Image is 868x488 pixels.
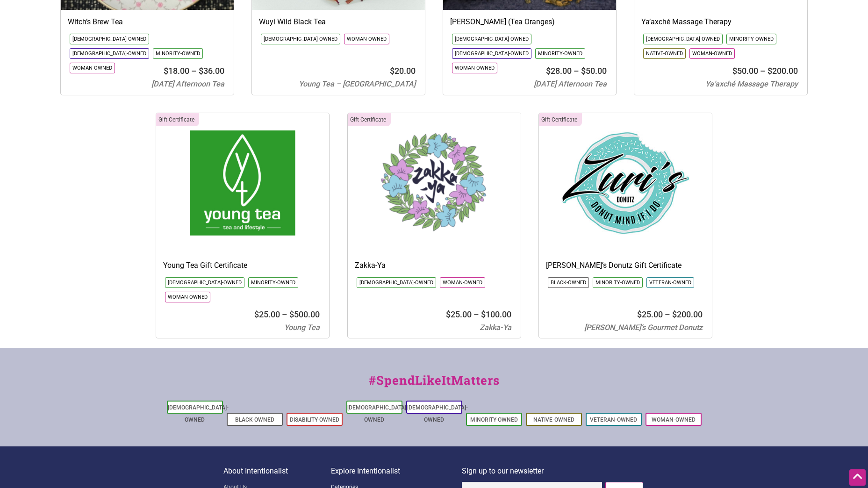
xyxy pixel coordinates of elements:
li: Click to show only this community [344,34,389,44]
li: Click to show only this community [593,277,643,288]
img: Zuri Donutz Gift Certificates [539,113,712,253]
bdi: 25.00 [254,309,280,319]
a: Black-Owned [235,416,274,423]
div: Click to show only this category [348,113,391,126]
h3: Wuyi Wild Black Tea [259,17,418,27]
span: – [574,66,579,76]
bdi: 18.00 [164,66,189,76]
li: Click to show only this community [70,34,149,44]
p: Explore Intentionalist [331,465,462,477]
h3: Ya’axché Massage Therapy [641,17,800,27]
span: Zakka-Ya [480,323,511,332]
div: Scroll Back to Top [849,469,866,486]
span: $ [481,309,486,319]
li: Click to show only this community [357,277,436,288]
a: Woman-Owned [652,416,696,423]
h3: [PERSON_NAME] (Tea Oranges) [450,17,609,27]
h3: Zakka-Ya [355,260,514,271]
h3: [PERSON_NAME]’s Donutz Gift Certificate [546,260,705,271]
bdi: 36.00 [199,66,224,76]
p: Sign up to our newsletter [462,465,645,477]
li: Click to show only this community [726,34,776,44]
a: Disability-Owned [290,416,339,423]
li: Click to show only this community [548,277,589,288]
li: Click to show only this community [452,48,531,59]
span: $ [446,309,451,319]
bdi: 20.00 [390,66,416,76]
bdi: 25.00 [446,309,472,319]
li: Click to show only this community [452,34,531,44]
li: Click to show only this community [646,277,694,288]
bdi: 200.00 [672,309,703,319]
a: [DEMOGRAPHIC_DATA]-Owned [347,404,408,423]
li: Click to show only this community [452,63,497,73]
span: – [760,66,766,76]
span: $ [164,66,168,76]
span: $ [289,309,294,319]
span: $ [637,309,642,319]
li: Click to show only this community [165,292,210,302]
li: Click to show only this community [261,34,340,44]
div: Click to show only this category [539,113,582,126]
li: Click to show only this community [70,63,115,73]
li: Click to show only this community [70,48,149,59]
span: [PERSON_NAME]’s Gourmet Donutz [584,323,703,332]
bdi: 28.00 [546,66,572,76]
li: Click to show only this community [440,277,485,288]
span: $ [390,66,395,76]
h3: Young Tea Gift Certificate [163,260,322,271]
span: – [473,309,479,319]
li: Click to show only this community [165,277,244,288]
span: Young Tea – [GEOGRAPHIC_DATA] [299,79,416,88]
a: Minority-Owned [470,416,518,423]
bdi: 100.00 [481,309,511,319]
span: Ya’axché Massage Therapy [705,79,798,88]
div: Click to show only this category [156,113,199,126]
img: Young Tea gift certificates [156,113,329,253]
span: [DATE] Afternoon Tea [534,79,607,88]
li: Click to show only this community [535,48,585,59]
li: Click to show only this community [643,34,723,44]
li: Click to show only this community [153,48,203,59]
bdi: 25.00 [637,309,663,319]
span: Young Tea [284,323,320,332]
h3: Witch’s Brew Tea [68,17,227,27]
span: $ [732,66,737,76]
span: – [282,309,287,319]
span: $ [546,66,551,76]
a: Veteran-Owned [590,416,637,423]
span: $ [768,66,772,76]
span: – [665,309,670,319]
a: [DEMOGRAPHIC_DATA]-Owned [407,404,468,423]
span: [DATE] Afternoon Tea [151,79,224,88]
li: Click to show only this community [643,48,686,59]
span: $ [199,66,203,76]
bdi: 50.00 [732,66,758,76]
bdi: 200.00 [768,66,798,76]
li: Click to show only this community [689,48,735,59]
span: $ [581,66,586,76]
span: – [191,66,197,76]
a: [DEMOGRAPHIC_DATA]-Owned [168,404,229,423]
p: About Intentionalist [223,465,331,477]
bdi: 500.00 [289,309,320,319]
span: $ [672,309,677,319]
bdi: 50.00 [581,66,607,76]
a: Native-Owned [533,416,574,423]
span: $ [254,309,259,319]
li: Click to show only this community [248,277,298,288]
